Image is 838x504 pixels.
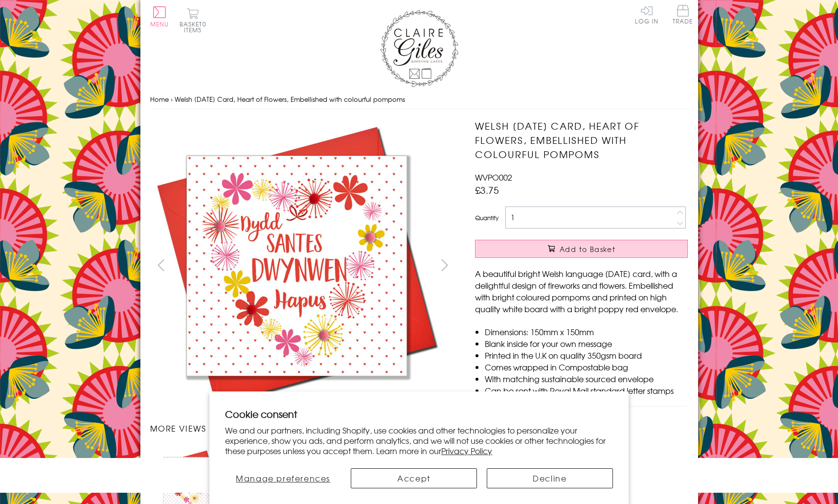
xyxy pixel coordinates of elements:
[184,20,206,34] span: 0 items
[433,254,455,276] button: next
[225,425,613,456] p: We and our partners, including Shopify, use cookies and other technologies to personalize your ex...
[180,8,206,33] button: Basket0 items
[225,407,613,421] h2: Cookie consent
[475,240,688,258] button: Add to Basket
[150,20,169,28] span: Menu
[673,5,693,24] span: Trade
[475,213,498,222] label: Quantity
[150,422,456,434] h3: More views
[487,468,613,488] button: Decline
[225,468,341,488] button: Manage preferences
[673,5,693,26] a: Trade
[150,94,169,104] a: Home
[475,119,688,161] h1: Welsh [DATE] Card, Heart of Flowers, Embellished with colourful pompoms
[150,119,443,412] img: Welsh Valentine's Day Card, Heart of Flowers, Embellished with colourful pompoms
[236,472,330,484] span: Manage preferences
[475,171,512,183] span: WVPO002
[485,373,688,385] li: With matching sustainable sourced envelope
[485,349,688,361] li: Printed in the U.K on quality 350gsm board
[351,468,477,488] button: Accept
[475,183,499,197] span: £3.75
[175,94,405,104] span: Welsh [DATE] Card, Heart of Flowers, Embellished with colourful pompoms
[455,119,749,412] img: Welsh Valentine's Day Card, Heart of Flowers, Embellished with colourful pompoms
[485,326,688,338] li: Dimensions: 150mm x 150mm
[441,445,492,457] a: Privacy Policy
[150,6,169,27] button: Menu
[560,244,615,254] span: Add to Basket
[380,10,458,87] img: Claire Giles Greetings Cards
[485,385,688,396] li: Can be sent with Royal Mail standard letter stamps
[475,268,688,315] p: A beautiful bright Welsh language [DATE] card, with a delightful design of fireworks and flowers....
[635,5,658,24] a: Log In
[150,254,172,276] button: prev
[150,90,688,110] nav: breadcrumbs
[171,94,173,104] span: ›
[485,361,688,373] li: Comes wrapped in Compostable bag
[485,338,688,349] li: Blank inside for your own message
